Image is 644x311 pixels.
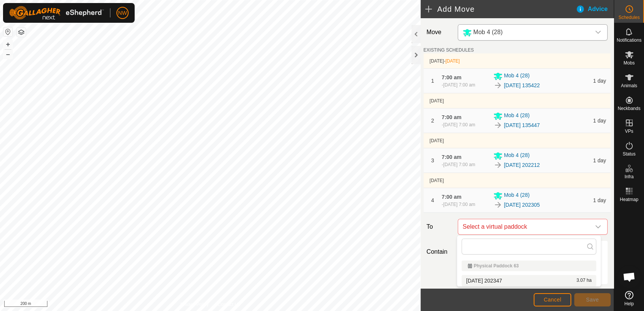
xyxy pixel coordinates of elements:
span: 3.07 ha [576,278,592,283]
span: 7:00 am [442,74,462,80]
div: Open chat [618,265,641,288]
span: [DATE] 7:00 am [443,122,475,127]
span: 1 day [593,197,606,203]
img: Gallagher Logo [9,6,104,20]
button: Cancel [534,293,571,306]
span: Mob 4 [460,25,591,40]
label: EXISTING SCHEDULES [424,47,474,53]
a: [DATE] 202305 [504,201,540,209]
span: Mob 4 (28) [504,72,530,81]
span: [DATE] [430,58,444,64]
span: 3 [431,157,434,163]
div: dropdown trigger [591,25,606,40]
span: Mob 4 (28) [473,29,503,35]
a: Contact Us [218,301,240,308]
button: – [3,50,13,59]
span: Cancel [543,297,561,303]
span: 1 day [593,157,606,163]
span: Schedules [618,15,639,20]
span: Neckbands [617,106,640,111]
a: Help [614,288,644,309]
span: Mob 4 (28) [504,191,530,200]
span: [DATE] [445,58,460,64]
div: dropdown trigger [591,219,606,234]
span: 7:00 am [442,154,462,160]
div: - [442,161,475,168]
div: - [442,82,475,88]
span: Mobs [624,61,635,65]
span: [DATE] 7:00 am [443,202,475,207]
span: NW [118,9,127,17]
span: - [444,58,460,64]
button: Reset Map [3,27,13,36]
span: [DATE] 7:00 am [443,162,475,167]
span: 2 [431,118,434,124]
a: Privacy Policy [180,301,209,308]
ul: Option List [457,258,601,286]
span: 7:00 am [442,114,462,120]
img: To [493,81,503,90]
span: Select a virtual paddock [460,219,591,234]
span: Mob 4 (28) [504,151,530,160]
span: VPs [625,129,633,134]
img: To [493,200,503,209]
span: [DATE] [430,98,444,104]
div: Advice [576,5,614,14]
span: Infra [624,174,633,179]
a: [DATE] 202212 [504,161,540,169]
span: Mob 4 (28) [504,112,530,121]
img: To [493,121,503,130]
span: [DATE] 202347 [466,278,502,283]
span: Notifications [617,38,641,42]
span: Animals [621,83,637,88]
button: Map Layers [17,28,26,37]
div: - [442,121,475,128]
img: To [493,160,503,170]
a: [DATE] 135422 [504,82,540,90]
span: Heatmap [620,197,638,202]
span: 1 day [593,78,606,84]
span: 1 day [593,118,606,124]
label: To [424,219,455,235]
button: + [3,40,13,49]
span: 4 [431,197,434,203]
label: Contain [424,247,455,256]
div: - [442,201,475,208]
div: Physical Paddock 63 [468,264,590,268]
span: [DATE] [430,138,444,143]
h2: Add Move [425,5,576,14]
label: Move [424,24,455,41]
span: 1 [431,78,434,84]
span: Save [586,297,599,303]
span: [DATE] [430,178,444,183]
button: Save [574,293,611,306]
span: Status [622,152,635,156]
li: 2025-04-22 202347 [462,275,596,286]
span: Help [624,302,634,306]
span: 7:00 am [442,194,462,200]
span: [DATE] 7:00 am [443,82,475,88]
a: [DATE] 135447 [504,121,540,129]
